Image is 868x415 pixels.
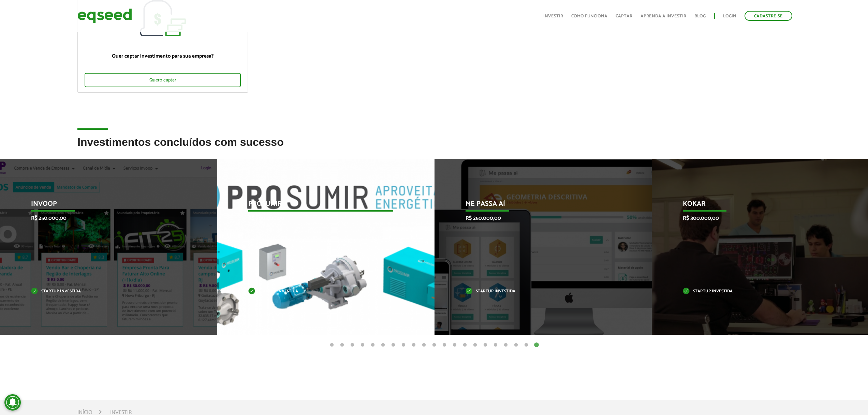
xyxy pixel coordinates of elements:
button: 19 of 21 [513,342,519,349]
a: Captar [616,14,632,18]
button: 20 of 21 [523,342,530,349]
p: Me Passa Aí [466,200,610,212]
p: Quer captar investimento para sua empresa? [85,53,241,59]
button: 13 of 21 [451,342,458,349]
button: 17 of 21 [492,342,499,349]
p: Invoop [31,200,176,212]
a: Login [723,14,736,18]
a: Investir [543,14,563,18]
button: 18 of 21 [502,342,509,349]
button: 7 of 21 [390,342,397,349]
img: EqSeed [77,7,132,25]
a: Aprenda a investir [641,14,686,18]
div: Quero captar [85,73,241,87]
button: 15 of 21 [472,342,479,349]
button: 3 of 21 [349,342,356,349]
p: R$ 300.000,00 [248,215,393,221]
button: 16 of 21 [482,342,489,349]
h2: Investimentos concluídos com sucesso [77,136,791,158]
button: 2 of 21 [339,342,345,349]
p: Prosumir [248,200,393,212]
p: Startup investida [248,290,393,293]
button: 8 of 21 [400,342,407,349]
button: 1 of 21 [328,342,335,349]
button: 9 of 21 [410,342,417,349]
p: R$ 300.000,00 [683,215,828,221]
a: Cadastre-se [745,11,792,21]
button: 4 of 21 [359,342,366,349]
a: Como funciona [571,14,607,18]
p: Startup investida [466,290,610,293]
p: Startup investida [31,290,176,293]
button: 5 of 21 [369,342,376,349]
button: 21 of 21 [533,342,540,349]
p: Startup investida [683,290,828,293]
p: Kokar [683,200,828,212]
button: 14 of 21 [461,342,468,349]
p: R$ 250.000,00 [31,215,176,221]
button: 6 of 21 [380,342,386,349]
button: 11 of 21 [431,342,438,349]
button: 12 of 21 [441,342,448,349]
button: 10 of 21 [421,342,427,349]
a: Blog [694,14,706,18]
p: R$ 250.000,00 [466,215,610,221]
